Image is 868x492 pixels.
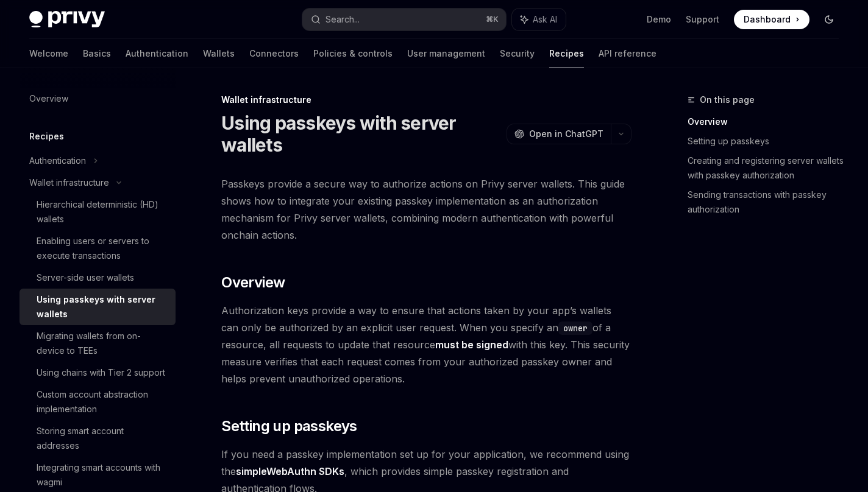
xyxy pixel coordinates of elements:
span: Setting up passkeys [221,416,357,436]
a: Wallets [203,39,235,68]
a: User management [407,39,485,68]
button: Toggle dark mode [819,10,839,29]
a: simpleWebAuthn SDKs [236,465,344,478]
div: Using chains with Tier 2 support [37,365,165,380]
div: Search... [325,12,360,27]
a: Custom account abstraction implementation [20,384,176,420]
a: Connectors [249,39,299,68]
div: Wallet infrastructure [221,94,631,106]
a: Support [686,13,719,26]
a: Dashboard [734,10,809,29]
a: Welcome [29,39,68,68]
a: Overview [20,88,176,110]
h5: Recipes [29,129,64,144]
a: Migrating wallets from on-device to TEEs [20,325,176,362]
strong: must be signed [435,339,508,351]
a: API reference [599,39,656,68]
button: Open in ChatGPT [507,124,611,144]
a: Authentication [126,39,188,68]
a: Creating and registering server wallets with passkey authorization [688,151,848,185]
span: Dashboard [744,13,791,26]
a: Security [500,39,535,68]
div: Enabling users or servers to execute transactions [37,234,168,263]
button: Search...⌘K [302,9,506,30]
button: Ask AI [512,9,566,30]
div: Authentication [29,153,86,168]
div: Overview [29,91,68,106]
div: Server-side user wallets [37,270,134,285]
span: Passkeys provide a secure way to authorize actions on Privy server wallets. This guide shows how ... [221,175,631,244]
div: Storing smart account addresses [37,424,168,453]
a: Storing smart account addresses [20,420,176,457]
div: Hierarchical deterministic (HD) wallets [37,197,168,227]
h1: Using passkeys with server wallets [221,112,502,156]
span: Authorization keys provide a way to ensure that actions taken by your app’s wallets can only be a... [221,302,631,387]
a: Overview [688,112,848,132]
div: Wallet infrastructure [29,175,109,190]
a: Sending transactions with passkey authorization [688,185,848,219]
code: owner [558,322,592,335]
a: Server-side user wallets [20,267,176,289]
span: ⌘ K [486,15,499,24]
a: Hierarchical deterministic (HD) wallets [20,194,176,230]
a: Using passkeys with server wallets [20,289,176,325]
span: On this page [700,93,755,107]
a: Recipes [549,39,584,68]
a: Enabling users or servers to execute transactions [20,230,176,267]
div: Migrating wallets from on-device to TEEs [37,329,168,358]
a: Demo [647,13,671,26]
span: Ask AI [533,13,557,26]
div: Integrating smart accounts with wagmi [37,460,168,490]
div: Using passkeys with server wallets [37,292,168,322]
div: Custom account abstraction implementation [37,387,168,416]
a: Setting up passkeys [688,132,848,151]
img: dark logo [29,11,105,28]
a: Using chains with Tier 2 support [20,362,176,384]
a: Basics [83,39,111,68]
span: Open in ChatGPT [529,128,603,140]
span: Overview [221,273,285,292]
a: Policies & controls [313,39,393,68]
